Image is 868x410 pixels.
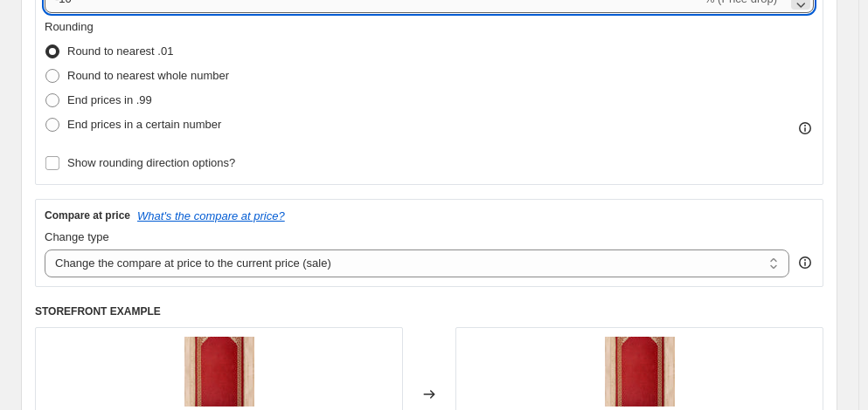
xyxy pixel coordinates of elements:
span: Show rounding direction options? [67,156,235,169]
div: help [796,254,814,271]
h6: STOREFRONT EXAMPLE [35,304,823,318]
span: Round to nearest .01 [67,44,173,58]
img: anka-red-prayer-rug-404574_80x.webp [605,337,675,407]
span: Change type [45,230,109,243]
img: anka-red-prayer-rug-404574_80x.webp [184,337,254,407]
button: What's the compare at price? [137,209,285,222]
span: End prices in .99 [67,93,152,106]
span: Rounding [45,20,94,33]
span: Round to nearest whole number [67,69,229,82]
h3: Compare at price [45,208,130,222]
span: End prices in a certain number [67,118,221,131]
